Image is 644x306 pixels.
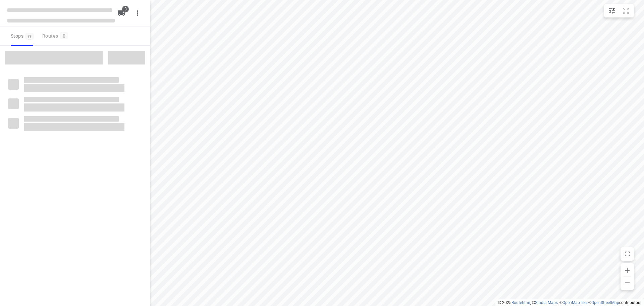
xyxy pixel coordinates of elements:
[512,300,530,305] a: Routetitan
[562,300,588,305] a: OpenMapTiles
[498,300,641,305] li: © 2025 , © , © © contributors
[605,4,619,17] button: Map settings
[535,300,558,305] a: Stadia Maps
[604,4,634,17] div: small contained button group
[591,300,619,305] a: OpenStreetMap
